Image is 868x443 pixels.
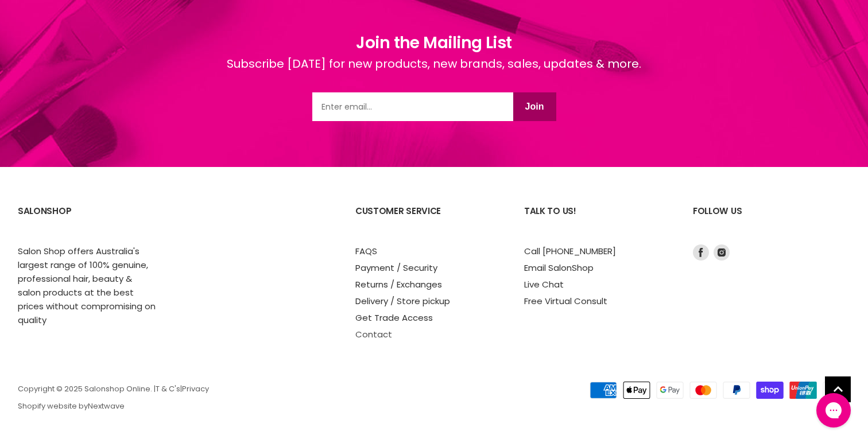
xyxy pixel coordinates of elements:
a: Delivery / Store pickup [355,295,450,307]
iframe: Gorgias live chat messenger [811,389,857,432]
a: FAQS [355,245,377,257]
h2: Follow us [693,197,850,244]
input: Email [312,92,513,121]
div: Subscribe [DATE] for new products, new brands, sales, updates & more. [227,55,641,92]
a: Returns / Exchanges [355,278,442,290]
a: Back to top [825,376,851,402]
a: Nextwave [88,401,125,411]
a: Email SalonShop [524,262,594,274]
h2: SalonShop [18,197,164,244]
p: Salon Shop offers Australia's largest range of 100% genuine, professional hair, beauty & salon pr... [18,244,156,327]
a: Free Virtual Consult [524,295,607,307]
button: Join [513,92,556,121]
a: Get Trade Access [355,312,433,324]
a: Live Chat [524,278,564,290]
a: Call [PHONE_NUMBER] [524,245,616,257]
a: T & C's [156,383,180,394]
h2: Talk to us! [524,197,670,244]
h1: Join the Mailing List [227,31,641,55]
a: Privacy [182,383,209,394]
a: Contact [355,328,392,340]
p: Copyright © 2025 Salonshop Online. | | Shopify website by [18,385,510,411]
h2: Customer Service [355,197,501,244]
a: Payment / Security [355,262,437,274]
span: Back to top [825,376,851,406]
